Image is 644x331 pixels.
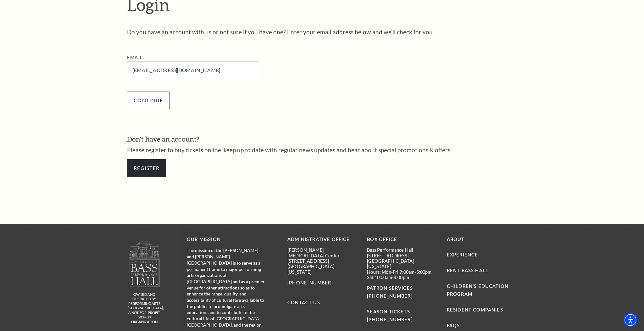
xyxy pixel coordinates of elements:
a: Rent Bass Hall [447,268,488,273]
p: owned and operated by Performing Arts [GEOGRAPHIC_DATA], A NOT-FOR-PROFIT 501(C)3 ORGANIZATION [128,292,161,324]
a: Register [127,159,166,177]
img: owned and operated by Performing Arts Fort Worth, A NOT-FOR-PROFIT 501(C)3 ORGANIZATION [128,241,160,287]
label: Email: [127,55,144,60]
p: Administrative Office [287,236,358,244]
p: Do you have an account with us or not sure if you have one? Enter your email address below and we... [127,29,517,35]
input: Submit button [127,92,169,109]
a: Contact Us [287,300,320,305]
h3: Don't have an account? [127,134,517,144]
div: Accessibility Menu [624,313,637,327]
a: About [447,237,465,242]
p: BOX OFFICE [367,236,437,244]
a: Experience [447,252,478,257]
input: Required [127,61,259,79]
p: [GEOGRAPHIC_DATA][US_STATE] [287,264,358,275]
p: [STREET_ADDRESS] [367,253,437,258]
p: [PERSON_NAME][MEDICAL_DATA] Center [287,247,358,258]
p: [STREET_ADDRESS] [287,258,358,264]
p: PATRON SERVICES [PHONE_NUMBER] [367,284,437,300]
p: [GEOGRAPHIC_DATA][US_STATE] [367,258,437,269]
p: OUR MISSION [187,236,265,244]
p: Hours: Mon-Fri 9:00am-5:00pm, Sat 10:00am-4:00pm [367,269,437,280]
a: FAQs [447,323,460,328]
a: Children's Education Program [447,283,508,297]
p: The mission of the [PERSON_NAME] and [PERSON_NAME][GEOGRAPHIC_DATA] is to serve as a permanent ho... [187,247,265,328]
a: Resident Companies [447,307,503,312]
p: Bass Performance Hall [367,247,437,253]
p: Please register to buy tickets online, keep up to date with regular news updates and hear about s... [127,147,517,153]
p: [PHONE_NUMBER] [287,279,358,287]
p: SEASON TICKETS [PHONE_NUMBER] [367,300,437,324]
